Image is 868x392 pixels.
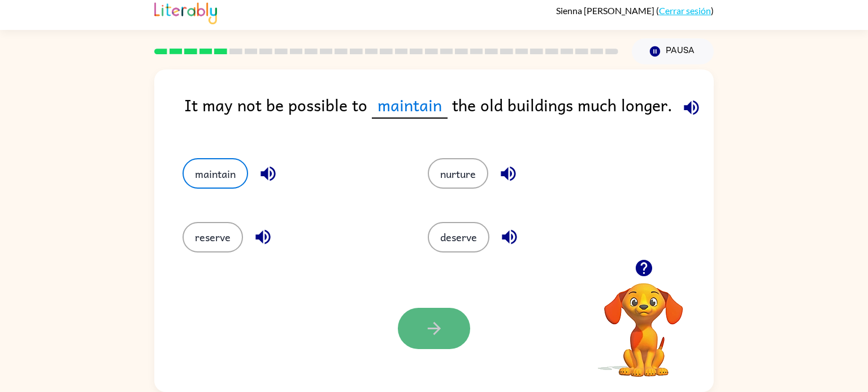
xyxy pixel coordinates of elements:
[659,5,711,16] a: Cerrar sesión
[428,222,489,252] button: deserve
[556,5,656,16] span: Sienna [PERSON_NAME]
[372,92,448,119] span: maintain
[556,5,714,16] div: ( )
[428,158,488,189] button: nurture
[184,92,714,136] div: It may not be possible to the old buildings much longer.
[183,222,243,252] button: reserve
[632,38,714,64] button: Pausa
[183,158,248,189] button: maintain
[587,265,700,378] video: Tu navegador debe admitir la reproducción de archivos .mp4 para usar Literably. Intenta usar otro...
